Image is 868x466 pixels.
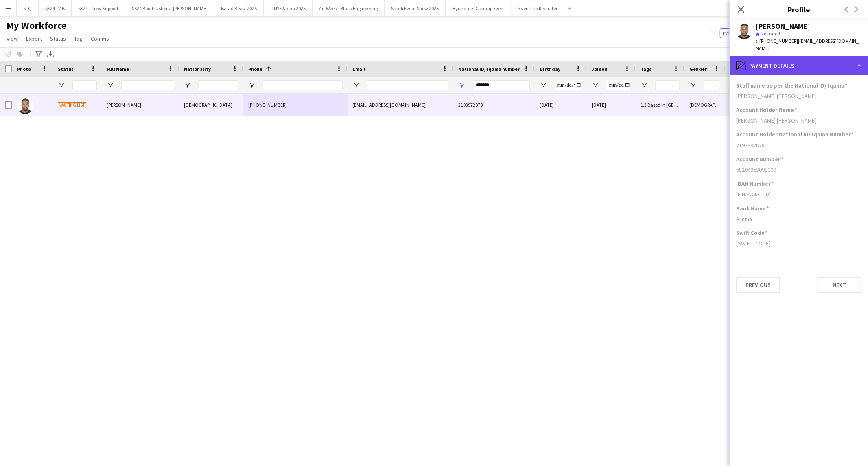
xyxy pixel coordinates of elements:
button: Saudi Event Show 2025 [385,0,446,16]
div: Alinma [736,215,861,223]
input: Tags Filter Input [655,80,680,90]
span: t. [PHONE_NUMBER] [756,38,798,44]
span: Phone [248,66,262,72]
span: Status [50,35,66,42]
span: National ID/ Iqama number [458,66,520,72]
span: Tag [74,35,83,42]
button: Open Filter Menu [107,81,114,89]
button: Hyundai E-Gaming Event [446,0,512,16]
span: Email [352,66,365,72]
div: 68204963091000 [736,166,861,173]
h3: Account Number [736,155,783,163]
span: Gender [689,66,707,72]
span: Photo [17,66,31,72]
button: Open Filter Menu [458,81,466,89]
div: [PERSON_NAME] [PERSON_NAME] [736,92,861,100]
input: Birthday Filter Input [554,80,582,90]
button: Open Filter Menu [184,81,191,89]
span: Birthday [540,66,560,72]
button: Art Week - Black Engineering [313,0,385,16]
button: SS24 - VIB [39,0,72,16]
span: Nationality [184,66,211,72]
button: Open Filter Menu [689,81,697,89]
h3: Account Holder Name [736,106,797,114]
div: [DATE] [587,94,636,116]
span: Status [58,66,74,72]
span: Full Name [107,66,129,72]
div: [DATE] [535,94,587,116]
a: Status [47,33,69,44]
input: Full Name Filter Input [121,80,174,90]
h3: Profile [730,4,868,15]
button: EventLab Recruiter [512,0,564,16]
button: Open Filter Menu [592,81,599,89]
div: Payment details [730,56,868,75]
div: 2193982078 [736,142,861,149]
span: Export [26,35,42,42]
button: Open Filter Menu [352,81,360,89]
span: [PERSON_NAME] [107,102,141,108]
div: [EMAIL_ADDRESS][DOMAIN_NAME] [348,94,453,116]
button: Everyone8,338 [720,28,761,38]
div: 1.3 Based in [GEOGRAPHIC_DATA], IN - B1 [636,94,684,116]
input: Phone Filter Input [263,80,343,90]
input: Gender Filter Input [704,80,720,90]
h3: Account Holder National ID/ Iqama Number [736,131,854,138]
h3: Swift Code [736,229,767,236]
h3: Bank Name [736,205,769,212]
span: Tags [641,66,652,72]
div: [FINANCIAL_ID] [736,190,861,198]
app-action-btn: Advanced filters [34,49,44,59]
div: [GEOGRAPHIC_DATA] [725,94,774,116]
span: Comms [91,35,109,42]
button: Open Filter Menu [248,81,256,89]
button: SS24 - Crew Support [72,0,125,16]
input: Status Filter Input [72,80,97,90]
img: Faisal Ibrahim [17,98,33,114]
input: Email Filter Input [367,80,448,90]
a: Tag [71,33,86,44]
button: SS24 Booth Ushers - [PERSON_NAME] [125,0,214,16]
button: ONYX Arena 2025 [264,0,313,16]
button: Open Filter Menu [540,81,547,89]
button: Open Filter Menu [58,81,65,89]
span: My Workforce [7,20,66,32]
div: [DEMOGRAPHIC_DATA] [684,94,725,116]
div: [PERSON_NAME] [756,23,810,30]
button: Next [818,277,861,293]
h3: IBAN Number [736,180,774,187]
input: Nationality Filter Input [199,80,238,90]
span: | [EMAIL_ADDRESS][DOMAIN_NAME] [756,38,859,51]
a: View [3,33,21,44]
a: Export [23,33,45,44]
a: Comms [87,33,112,44]
span: 2193972078 [458,102,483,108]
app-action-btn: Export XLSX [46,49,55,59]
span: Not rated [761,31,780,37]
span: Joined [592,66,608,72]
button: SFQ [17,0,39,16]
button: Open Filter Menu [641,81,648,89]
div: [PHONE_NUMBER] [243,94,348,116]
div: [PERSON_NAME] [PERSON_NAME] [736,117,861,124]
span: Waiting list [58,102,86,108]
input: National ID/ Iqama number Filter Input [473,80,530,90]
button: Balad Beast 2025 [214,0,264,16]
span: View [7,35,18,42]
h3: Staff name as per the National ID/ Iqama [736,82,847,89]
input: Joined Filter Input [606,80,631,90]
div: [SWIFT_CODE] [736,240,861,247]
div: [DEMOGRAPHIC_DATA] [179,94,243,116]
button: Previous [736,277,780,293]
